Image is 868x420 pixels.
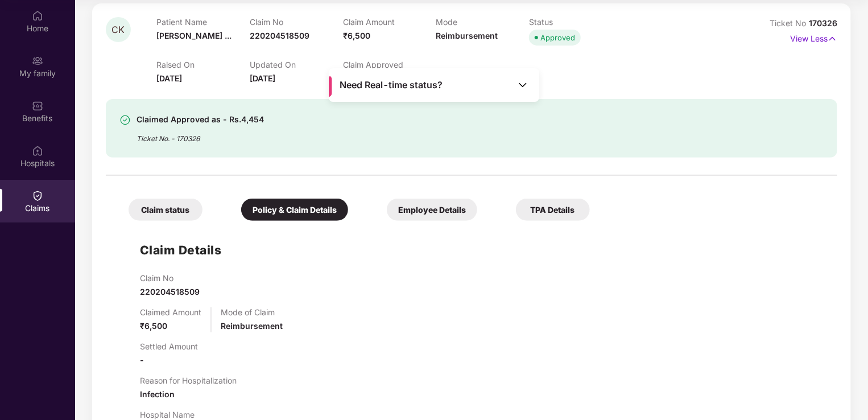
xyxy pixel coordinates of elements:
[250,17,343,27] p: Claim No
[221,321,283,331] span: Reimbursement
[241,199,348,221] div: Policy & Claim Details
[517,79,528,90] img: Toggle Icon
[221,307,283,317] p: Mode of Claim
[140,307,201,317] p: Claimed Amount
[32,55,43,67] img: svg+xml;base64,PHN2ZyB3aWR0aD0iMjAiIGhlaWdodD0iMjAiIHZpZXdCb3g9IjAgMCAyMCAyMCIgZmlsbD0ibm9uZSIgeG...
[790,30,837,45] p: View Less
[140,287,200,297] span: 220204518509
[516,199,590,221] div: TPA Details
[140,321,167,331] span: ₹6,500
[250,60,343,69] p: Updated On
[529,17,622,27] p: Status
[140,355,144,365] span: -
[140,341,198,351] p: Settled Amount
[156,17,250,27] p: Patient Name
[809,18,837,28] span: 170326
[156,31,232,40] span: [PERSON_NAME] ...
[112,25,125,35] span: CK
[436,17,529,27] p: Mode
[343,60,436,69] p: Claim Approved
[137,126,264,144] div: Ticket No. - 170326
[129,199,202,221] div: Claim status
[156,60,250,69] p: Raised On
[436,31,498,40] span: Reimbursement
[156,73,182,83] span: [DATE]
[540,32,575,43] div: Approved
[32,100,43,112] img: svg+xml;base64,PHN2ZyBpZD0iQmVuZWZpdHMiIHhtbG5zPSJodHRwOi8vd3d3LnczLm9yZy8yMDAwL3N2ZyIgd2lkdGg9Ij...
[828,32,837,45] img: svg+xml;base64,PHN2ZyB4bWxucz0iaHR0cDovL3d3dy53My5vcmcvMjAwMC9zdmciIHdpZHRoPSIxNyIgaGVpZ2h0PSIxNy...
[137,113,264,126] div: Claimed Approved as - Rs.4,454
[140,273,200,283] p: Claim No
[140,410,475,419] p: Hospital Name
[32,10,43,22] img: svg+xml;base64,PHN2ZyBpZD0iSG9tZSIgeG1sbnM9Imh0dHA6Ly93d3cudzMub3JnLzIwMDAvc3ZnIiB3aWR0aD0iMjAiIG...
[32,145,43,157] img: svg+xml;base64,PHN2ZyBpZD0iSG9zcGl0YWxzIiB4bWxucz0iaHR0cDovL3d3dy53My5vcmcvMjAwMC9zdmciIHdpZHRoPS...
[340,79,443,91] span: Need Real-time status?
[32,190,43,201] img: svg+xml;base64,PHN2ZyBpZD0iQ2xhaW0iIHhtbG5zPSJodHRwOi8vd3d3LnczLm9yZy8yMDAwL3N2ZyIgd2lkdGg9IjIwIi...
[119,114,131,126] img: svg+xml;base64,PHN2ZyBpZD0iU3VjY2Vzcy0zMngzMiIgeG1sbnM9Imh0dHA6Ly93d3cudzMub3JnLzIwMDAvc3ZnIiB3aW...
[387,199,477,221] div: Employee Details
[140,241,222,260] h1: Claim Details
[250,31,309,40] span: 220204518509
[140,376,237,385] p: Reason for Hospitalization
[250,73,275,83] span: [DATE]
[343,17,436,27] p: Claim Amount
[770,18,809,28] span: Ticket No
[140,389,175,399] span: Infection
[343,31,370,40] span: ₹6,500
